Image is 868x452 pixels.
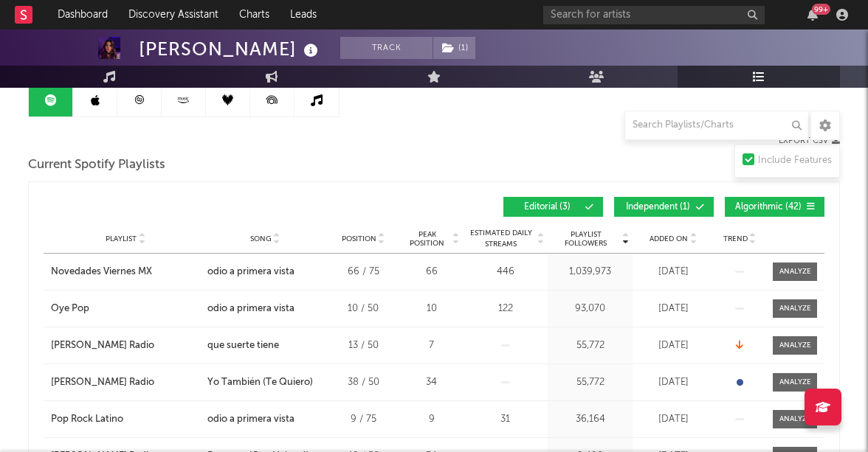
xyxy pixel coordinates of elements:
[404,338,459,353] div: 7
[51,375,200,390] a: [PERSON_NAME] Radio
[330,338,396,353] div: 13 / 50
[207,302,294,316] div: odio a primera vista
[330,302,396,316] div: 10 / 50
[624,203,692,212] span: Independent ( 1 )
[466,302,544,316] div: 122
[636,412,710,427] div: [DATE]
[207,265,294,279] div: odio a primera vista
[250,234,272,243] span: Song
[723,234,748,243] span: Trend
[551,375,629,390] div: 55,772
[614,197,714,217] button: Independent(1)
[404,230,450,248] span: Peak Position
[551,338,629,353] div: 55,772
[551,265,629,279] div: 1,039,973
[207,338,279,353] div: que suerte tiene
[342,234,376,243] span: Position
[51,302,200,316] a: Oye Pop
[636,265,710,279] div: [DATE]
[51,265,152,279] div: Novedades Viernes MX
[330,265,396,279] div: 66 / 75
[624,111,809,140] input: Search Playlists/Charts
[330,412,396,427] div: 9 / 75
[636,302,710,316] div: [DATE]
[28,156,165,174] span: Current Spotify Playlists
[139,37,322,61] div: [PERSON_NAME]
[207,412,294,427] div: odio a primera vista
[106,234,137,243] span: Playlist
[466,228,535,250] span: Estimated Daily Streams
[758,152,832,170] div: Include Features
[340,37,433,59] button: Track
[404,412,459,427] div: 9
[51,338,154,353] div: [PERSON_NAME] Radio
[404,302,459,316] div: 10
[513,203,581,212] span: Editorial ( 3 )
[636,338,710,353] div: [DATE]
[433,37,475,59] button: (1)
[551,412,629,427] div: 36,164
[51,302,89,316] div: Oye Pop
[207,375,313,390] div: Yo También (Te Quiero)
[51,338,200,353] a: [PERSON_NAME] Radio
[650,234,688,243] span: Added On
[404,375,459,390] div: 34
[404,265,459,279] div: 66
[433,37,476,59] span: ( 1 )
[725,197,824,217] button: Algorithmic(42)
[51,412,123,427] div: Pop Rock Latino
[503,197,603,217] button: Editorial(3)
[779,136,840,145] button: Export CSV
[51,375,154,390] div: [PERSON_NAME] Radio
[466,265,544,279] div: 446
[51,412,200,427] a: Pop Rock Latino
[51,265,200,279] a: Novedades Viernes MX
[636,375,710,390] div: [DATE]
[734,203,802,212] span: Algorithmic ( 42 )
[466,412,544,427] div: 31
[551,302,629,316] div: 93,070
[807,9,818,21] button: 99+
[330,375,396,390] div: 38 / 50
[812,4,830,15] div: 99 +
[543,6,765,24] input: Search for artists
[551,230,620,248] span: Playlist Followers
